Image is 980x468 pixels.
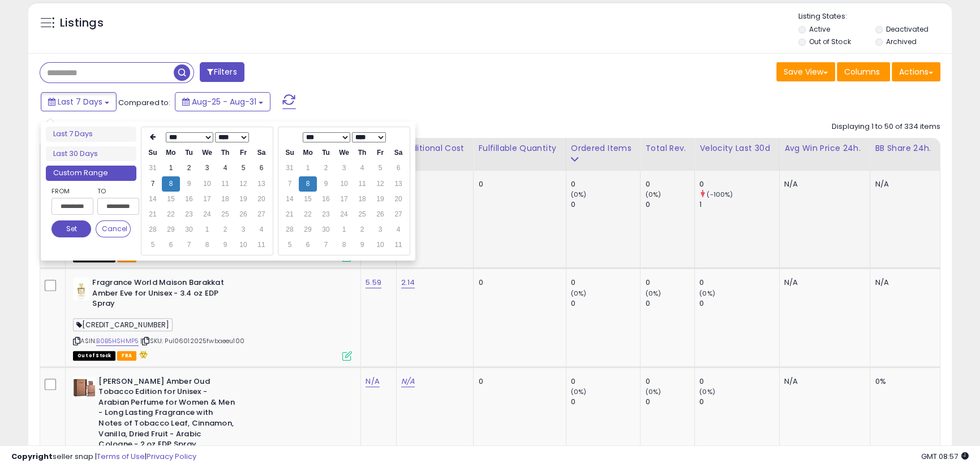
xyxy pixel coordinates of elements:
td: 9 [317,176,335,192]
th: Mo [162,145,180,161]
td: 1 [335,222,353,237]
td: 2 [317,161,335,176]
th: We [335,145,353,161]
div: 1 [699,200,779,210]
td: 2 [216,222,234,237]
td: 18 [216,192,234,207]
td: 16 [180,192,198,207]
div: N/A [875,278,931,288]
label: Deactivated [886,24,929,34]
th: Sa [252,145,270,161]
div: BB Share 24h. [875,142,935,154]
div: seller snap | | [11,452,196,462]
td: 12 [234,176,252,192]
td: 10 [371,237,389,253]
small: (0%) [571,289,587,298]
td: 8 [335,237,353,253]
li: Last 7 Days [46,127,136,142]
button: Actions [892,62,940,81]
div: 0 [478,278,557,288]
div: 0 [699,278,779,288]
td: 7 [180,237,198,253]
td: 14 [281,192,299,207]
td: 26 [234,207,252,222]
td: 19 [371,192,389,207]
div: 0 [478,376,557,387]
td: 11 [216,176,234,192]
td: 29 [162,222,180,237]
th: Th [216,145,234,161]
div: Total Rev. [645,142,690,154]
td: 3 [234,222,252,237]
a: Privacy Policy [147,451,196,462]
th: Sa [389,145,407,161]
div: ASIN: [73,278,352,359]
td: 23 [180,207,198,222]
div: 0 [699,298,779,309]
img: 41izuyy20pL._SL40_.jpg [73,376,96,399]
a: 2.14 [401,277,415,288]
button: Save View [776,62,835,81]
small: (0%) [571,387,587,396]
strong: Copyright [11,451,53,462]
button: Last 7 Days [41,92,117,111]
td: 3 [198,161,216,176]
div: 0 [571,298,641,309]
td: 6 [299,237,317,253]
span: | SKU: Pul06012025fwbaeeu100 [140,336,244,345]
td: 30 [317,222,335,237]
td: 24 [335,207,353,222]
a: B0B5HSHMP5 [96,336,139,346]
td: 8 [299,176,317,192]
td: 20 [389,192,407,207]
div: 0 [645,376,694,387]
label: Archived [886,37,917,46]
td: 4 [353,161,371,176]
th: Tu [317,145,335,161]
div: ASIN: [73,179,352,261]
button: Aug-25 - Aug-31 [175,92,270,111]
td: 8 [198,237,216,253]
span: 2025-09-8 08:57 GMT [921,451,969,462]
td: 1 [299,161,317,176]
th: Su [281,145,299,161]
a: 5.59 [366,277,381,288]
td: 31 [281,161,299,176]
label: To [97,185,131,197]
td: 5 [234,161,252,176]
div: 0 [645,298,694,309]
td: 19 [234,192,252,207]
td: 6 [162,237,180,253]
td: 14 [144,192,162,207]
span: Aug-25 - Aug-31 [192,96,256,107]
td: 21 [281,207,299,222]
button: Filters [200,62,244,82]
div: 0 [571,376,641,387]
td: 25 [216,207,234,222]
td: 8 [162,176,180,192]
h5: Listings [60,15,104,31]
button: Set [51,220,91,237]
td: 3 [335,161,353,176]
li: Custom Range [46,166,136,181]
th: Su [144,145,162,161]
div: 0 [571,278,641,288]
div: 0 [571,200,641,210]
small: (-100%) [707,190,733,199]
small: (0%) [645,387,661,396]
div: 0 [478,179,557,189]
button: Columns [837,62,890,81]
div: Additional Cost [401,142,469,154]
td: 3 [371,222,389,237]
li: Last 30 Days [46,146,136,162]
div: 0 [645,179,694,189]
div: Ordered Items [571,142,636,154]
td: 22 [162,207,180,222]
div: 0 [645,397,694,407]
td: 13 [252,176,270,192]
span: Last 7 Days [58,96,102,107]
span: Compared to: [118,97,170,108]
td: 1 [198,222,216,237]
div: Velocity Last 30d [699,142,775,154]
td: 10 [335,176,353,192]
